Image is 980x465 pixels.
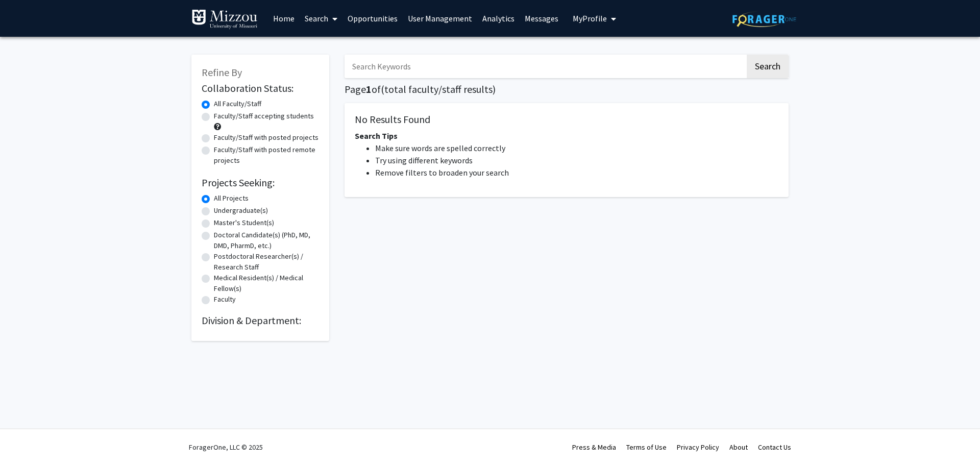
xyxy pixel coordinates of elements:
[214,193,249,204] label: All Projects
[520,1,563,36] a: Messages
[214,294,236,305] label: Faculty
[202,66,242,79] span: Refine By
[375,166,778,179] li: Remove filters to broaden your search
[268,1,300,36] a: Home
[375,154,778,166] li: Try using different keywords
[189,429,263,465] div: ForagerOne, LLC © 2025
[214,205,268,216] label: Undergraduate(s)
[345,207,789,231] nav: Page navigation
[366,83,372,95] span: 1
[214,230,319,251] label: Doctoral Candidate(s) (PhD, MD, DMD, PharmD, etc.)
[729,443,748,452] a: About
[202,82,319,94] h2: Collaboration Status:
[345,55,745,78] input: Search Keywords
[572,443,616,452] a: Press & Media
[403,1,477,36] a: User Management
[626,443,667,452] a: Terms of Use
[214,111,314,121] label: Faculty/Staff accepting students
[191,9,258,30] img: University of Missouri Logo
[375,142,778,154] li: Make sure words are spelled correctly
[202,177,319,189] h2: Projects Seeking:
[747,55,789,78] button: Search
[677,443,719,452] a: Privacy Policy
[214,144,319,166] label: Faculty/Staff with posted remote projects
[342,1,403,36] a: Opportunities
[355,131,398,141] span: Search Tips
[573,13,607,23] span: My Profile
[214,132,318,143] label: Faculty/Staff with posted projects
[355,113,778,126] h5: No Results Found
[214,217,274,228] label: Master's Student(s)
[758,443,791,452] a: Contact Us
[202,314,319,327] h2: Division & Department:
[732,11,796,27] img: ForagerOne Logo
[214,99,261,109] label: All Faculty/Staff
[214,273,319,294] label: Medical Resident(s) / Medical Fellow(s)
[345,83,789,95] h1: Page of ( total faculty/staff results)
[214,251,319,273] label: Postdoctoral Researcher(s) / Research Staff
[300,1,342,36] a: Search
[477,1,520,36] a: Analytics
